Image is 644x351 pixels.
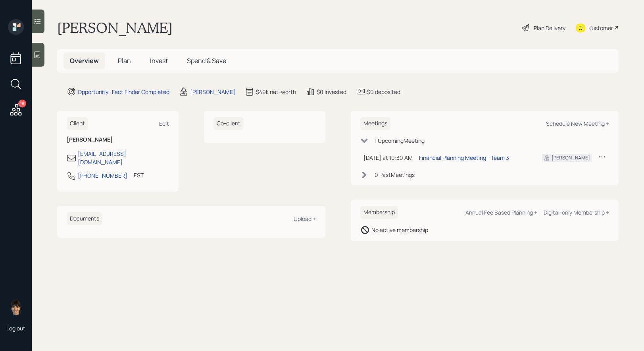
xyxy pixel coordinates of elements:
h6: Co-client [213,117,244,130]
img: treva-nostdahl-headshot.png [8,299,24,315]
div: Schedule New Meeting + [546,120,609,127]
div: Plan Delivery [534,24,565,32]
div: 18 [18,100,26,107]
div: [PERSON_NAME] [552,154,590,161]
div: No active membership [371,226,428,234]
div: Annual Fee Based Planning + [465,209,537,216]
span: Overview [70,56,99,65]
h6: [PERSON_NAME] [67,136,169,143]
div: Edit [159,120,169,127]
div: EST [134,171,144,179]
div: Log out [6,324,25,332]
div: $49k net-worth [256,88,296,96]
div: Kustomer [588,24,613,32]
h6: Membership [360,206,398,219]
div: Financial Planning Meeting - Team 3 [419,153,509,162]
div: 0 Past Meeting s [375,171,415,179]
h6: Documents [67,212,102,225]
div: Upload + [294,215,316,222]
h6: Meetings [360,117,390,130]
div: [PERSON_NAME] [190,88,235,96]
div: $0 deposited [367,88,400,96]
h1: [PERSON_NAME] [57,19,173,36]
div: 1 Upcoming Meeting [375,136,425,145]
div: [PHONE_NUMBER] [78,171,127,180]
h6: Client [67,117,88,130]
div: [EMAIL_ADDRESS][DOMAIN_NAME] [78,150,169,166]
div: Digital-only Membership + [544,209,609,216]
span: Invest [150,56,168,65]
div: [DATE] at 10:30 AM [363,153,413,162]
div: Opportunity · Fact Finder Completed [78,88,169,96]
span: Spend & Save [187,56,226,65]
span: Plan [118,56,131,65]
div: $0 invested [317,88,346,96]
